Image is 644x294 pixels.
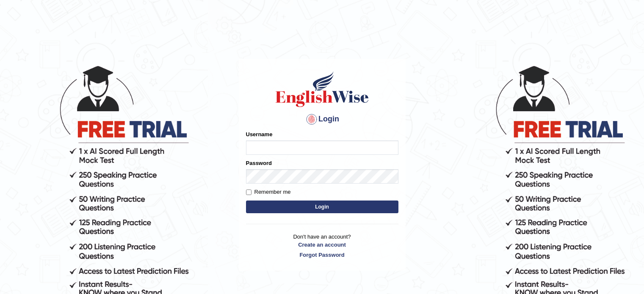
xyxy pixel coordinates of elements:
a: Create an account [246,241,398,249]
label: Password [246,159,272,167]
label: Remember me [246,188,291,196]
button: Login [246,201,398,213]
p: Don't have an account? [246,233,398,259]
img: Logo of English Wise sign in for intelligent practice with AI [274,70,370,108]
h4: Login [246,113,398,126]
input: Remember me [246,190,252,195]
label: Username [246,130,273,138]
a: Forgot Password [246,251,398,259]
